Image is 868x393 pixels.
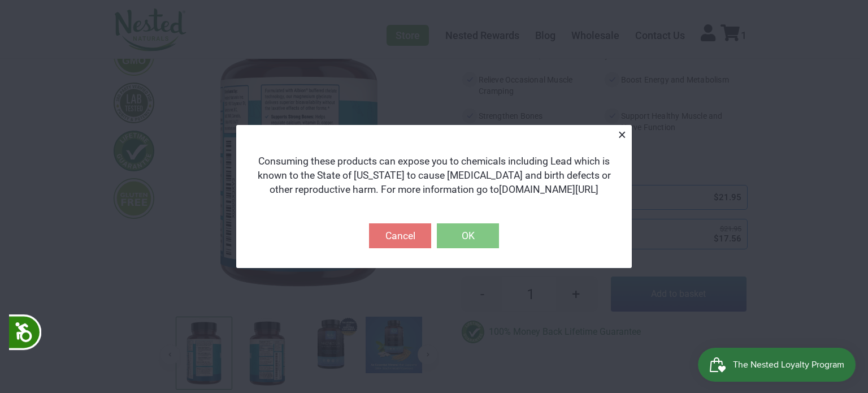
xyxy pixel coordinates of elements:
[437,223,499,248] button: OK
[369,223,431,248] button: Cancel
[499,184,598,195] a: [DOMAIN_NAME][URL]
[256,154,612,196] p: Consuming these products can expose you to chemicals including Lead which is known to the State o...
[698,348,857,382] iframe: Button to open loyalty program pop-up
